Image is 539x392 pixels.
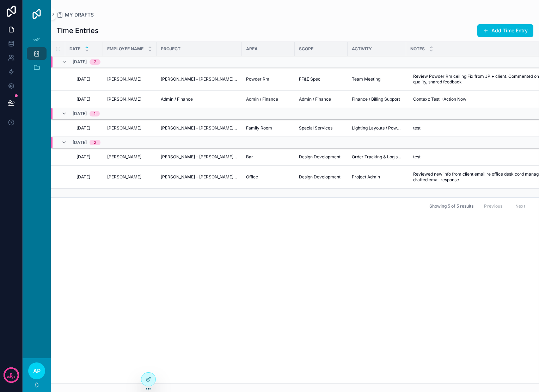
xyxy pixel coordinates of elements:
[299,96,331,102] span: Admin / Finance
[413,154,421,160] span: test
[76,174,90,180] span: [DATE]
[10,372,13,379] p: 8
[76,96,90,102] span: [DATE]
[299,125,332,131] span: Special Services
[246,174,258,180] span: Office
[352,96,400,102] span: Finance / Billing Support
[161,76,238,82] span: [PERSON_NAME] – [PERSON_NAME] St
[246,46,258,52] span: AREA
[76,154,90,160] span: [DATE]
[76,125,90,131] span: [DATE]
[161,125,238,131] span: [PERSON_NAME] – [PERSON_NAME] St
[76,76,90,82] span: [DATE]
[94,59,96,65] div: 2
[107,154,141,160] span: [PERSON_NAME]
[410,46,425,52] span: NOTES
[413,125,421,131] span: test
[107,46,143,52] span: EMPLOYEE NAME
[161,154,238,160] span: [PERSON_NAME] – [PERSON_NAME] St
[56,11,94,18] a: MY DRAFTS
[94,111,96,116] div: 1
[161,174,238,180] span: [PERSON_NAME] – [PERSON_NAME] St
[352,154,402,160] span: Order Tracking & Logistics
[65,11,94,18] span: MY DRAFTS
[246,125,272,131] span: Family Room
[31,8,42,20] img: App logo
[7,374,16,380] p: days
[352,125,402,131] span: Lighting Layouts / Power Plans
[161,96,193,102] span: Admin / Finance
[352,46,372,52] span: ACTIVITY
[246,154,253,160] span: Bar
[69,46,80,52] span: DATE
[161,46,180,52] span: PROJECT
[299,76,320,82] span: FF&E Spec
[246,96,278,102] span: Admin / Finance
[33,367,41,375] span: AP
[56,26,99,36] h1: Time Entries
[107,174,141,180] span: [PERSON_NAME]
[299,46,313,52] span: SCOPE
[477,24,533,37] button: Add Time Entry
[23,28,51,83] div: scrollable content
[246,76,269,82] span: Powder Rm
[73,111,87,116] span: [DATE]
[107,76,141,82] span: [PERSON_NAME]
[299,174,341,180] span: Design Development
[94,140,96,145] div: 2
[299,154,341,160] span: Design Development
[352,76,380,82] span: Team Meeting
[413,96,466,102] span: Context: Test +Action Now
[73,59,87,65] span: [DATE]
[352,174,380,180] span: Project Admin
[73,140,87,145] span: [DATE]
[429,203,473,209] span: Showing 5 of 5 results
[107,125,141,131] span: [PERSON_NAME]
[107,96,141,102] span: [PERSON_NAME]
